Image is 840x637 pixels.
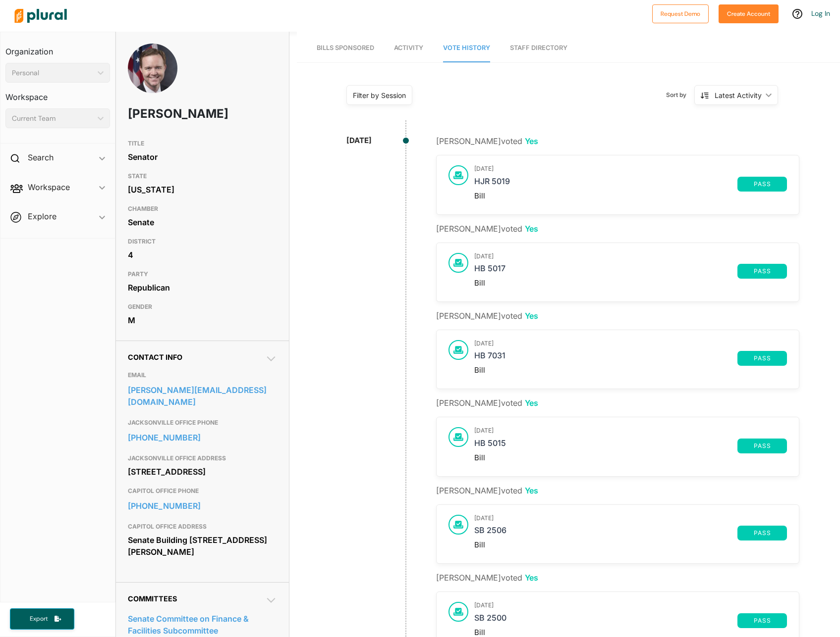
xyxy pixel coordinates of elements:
[474,279,787,288] div: Bill
[525,311,538,321] span: Yes
[317,44,374,51] span: Bills Sponsored
[28,152,54,163] h2: Search
[5,83,110,104] h3: Workspace
[128,215,277,230] div: Senate
[525,136,538,146] span: Yes
[128,280,277,295] div: Republican
[525,573,538,583] span: Yes
[436,573,538,583] span: [PERSON_NAME] voted
[811,9,830,18] a: Log In
[128,149,277,164] div: Senator
[474,192,787,200] div: Bill
[652,4,709,23] button: Request Demo
[128,182,277,197] div: [US_STATE]
[443,44,490,51] span: Vote History
[474,526,737,540] a: SB 2506
[12,113,94,124] div: Current Team
[474,453,787,462] div: Bill
[128,203,277,215] h3: CHAMBER
[128,430,277,445] a: [PHONE_NUMBER]
[719,8,779,18] a: Create Account
[128,170,277,182] h3: STATE
[436,486,538,495] span: [PERSON_NAME] voted
[743,268,781,274] span: pass
[128,236,277,247] h3: DISTRICT
[128,44,177,109] img: Headshot of Clay Yarborough
[474,540,787,549] div: Bill
[128,383,277,409] a: [PERSON_NAME][EMAIL_ADDRESS][DOMAIN_NAME]
[128,485,277,497] h3: CAPITOL OFFICE PHONE
[719,4,779,23] button: Create Account
[128,313,277,328] div: M
[23,615,55,623] span: Export
[474,602,787,609] h3: [DATE]
[474,628,787,637] div: Bill
[652,8,709,18] a: Request Demo
[128,138,277,149] h3: TITLE
[346,135,372,147] div: [DATE]
[525,486,538,495] span: Yes
[525,398,538,408] span: Yes
[128,594,177,603] span: Committees
[128,464,277,479] div: [STREET_ADDRESS]
[510,34,567,62] a: Staff Directory
[128,498,277,513] a: [PHONE_NUMBER]
[128,533,277,559] div: Senate Building [STREET_ADDRESS][PERSON_NAME]
[474,366,787,375] div: Bill
[474,340,787,347] h3: [DATE]
[128,369,277,381] h3: EMAIL
[436,398,538,408] span: [PERSON_NAME] voted
[436,311,538,321] span: [PERSON_NAME] voted
[10,608,74,630] button: Export
[353,90,406,100] div: Filter by Session
[474,253,787,260] h3: [DATE]
[474,439,737,453] a: HB 5015
[474,351,737,366] a: HB 7031
[317,34,374,62] a: Bills Sponsored
[743,443,781,449] span: pass
[474,177,737,192] a: HJR 5019
[128,268,277,280] h3: PARTY
[128,521,277,533] h3: CAPITOL OFFICE ADDRESS
[128,417,277,429] h3: JACKSONVILLE OFFICE PHONE
[394,44,423,51] span: Activity
[474,427,787,434] h3: [DATE]
[474,165,787,172] h3: [DATE]
[715,90,762,100] div: Latest Activity
[436,224,538,234] span: [PERSON_NAME] voted
[436,136,538,146] span: [PERSON_NAME] voted
[474,613,737,628] a: SB 2500
[128,99,217,129] h1: [PERSON_NAME]
[743,355,781,361] span: pass
[474,515,787,522] h3: [DATE]
[743,181,781,187] span: pass
[394,34,423,62] a: Activity
[743,618,781,624] span: pass
[128,247,277,262] div: 4
[474,264,737,279] a: HB 5017
[525,224,538,234] span: Yes
[666,91,694,99] span: Sort by
[743,530,781,536] span: pass
[12,68,94,78] div: Personal
[5,37,110,59] h3: Organization
[128,452,277,464] h3: JACKSONVILLE OFFICE ADDRESS
[128,301,277,313] h3: GENDER
[128,353,182,361] span: Contact Info
[443,34,490,62] a: Vote History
